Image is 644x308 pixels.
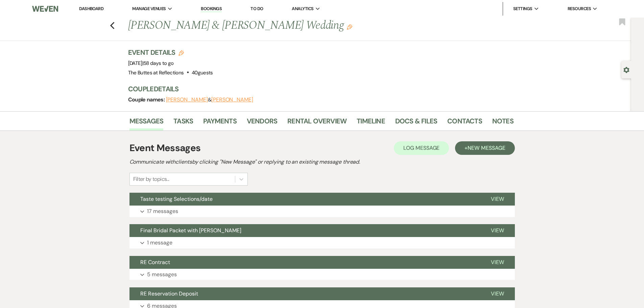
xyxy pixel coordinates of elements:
button: View [480,224,515,237]
h3: Event Details [128,48,213,57]
a: Notes [492,116,514,131]
span: [DATE] [128,60,174,67]
button: 1 message [129,237,515,248]
span: New Message [468,144,505,151]
span: Manage Venues [132,5,166,12]
button: View [480,193,515,206]
button: 5 messages [129,269,515,280]
a: Dashboard [79,6,103,11]
a: Tasks [173,116,193,131]
img: Weven Logo [32,2,58,16]
span: | [142,60,174,67]
span: View [491,195,504,203]
span: 40 guests [192,69,213,76]
span: Analytics [292,5,313,12]
h2: Communicate with clients by clicking "New Message" or replying to an existing message thread. [129,158,515,166]
button: RE Contract [129,256,480,269]
button: +New Message [455,141,515,155]
span: & [166,96,253,103]
span: Couple names: [128,96,166,103]
span: Settings [513,5,532,12]
a: Vendors [247,116,277,131]
span: Resources [568,5,591,12]
a: Docs & Files [395,116,437,131]
button: View [480,256,515,269]
span: RE Contract [140,259,170,266]
button: 17 messages [129,206,515,217]
div: Filter by topics... [133,175,169,183]
span: View [491,227,504,234]
button: Log Message [394,141,449,155]
button: RE Reservation Deposit [129,287,480,300]
button: [PERSON_NAME] [166,97,208,102]
button: Edit [347,24,352,30]
a: Payments [203,116,237,131]
a: To Do [251,6,263,11]
a: Contacts [447,116,482,131]
span: RE Reservation Deposit [140,290,198,297]
a: Messages [129,116,164,131]
h1: [PERSON_NAME] & [PERSON_NAME] Wedding [128,18,431,34]
button: Final Bridal Packet with [PERSON_NAME] [129,224,480,237]
button: Taste testing Selections/date [129,193,480,206]
span: View [491,259,504,266]
a: Timeline [357,116,385,131]
h1: Event Messages [129,141,201,155]
span: 58 days to go [143,60,174,67]
span: View [491,290,504,297]
p: 1 message [147,238,172,247]
span: Final Bridal Packet with [PERSON_NAME] [140,227,241,234]
a: Bookings [201,6,222,12]
p: 5 messages [147,270,177,279]
button: [PERSON_NAME] [211,97,253,102]
button: Open lead details [623,66,629,73]
h3: Couple Details [128,84,507,94]
p: 17 messages [147,207,178,216]
span: Log Message [403,144,439,151]
span: Taste testing Selections/date [140,195,213,203]
span: The Buttes at Reflections [128,69,184,76]
a: Rental Overview [287,116,347,131]
button: View [480,287,515,300]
